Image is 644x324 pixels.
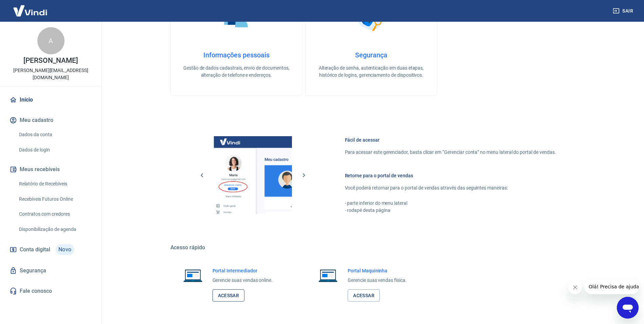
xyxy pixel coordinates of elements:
img: Imagem da dashboard mostrando o botão de gerenciar conta na sidebar no lado esquerdo [214,136,292,214]
p: Para acessar este gerenciador, basta clicar em “Gerenciar conta” no menu lateral do portal de ven... [345,149,556,156]
div: A [37,27,65,54]
h5: Acesso rápido [170,244,572,251]
a: Dados da conta [16,128,93,142]
a: Acessar [213,289,245,302]
p: [PERSON_NAME] [23,57,78,64]
button: Sair [611,5,636,17]
a: Início [8,92,93,107]
h6: Portal Intermediador [213,267,273,274]
a: Contratos com credores [16,207,93,221]
p: Alteração de senha, autenticação em duas etapas, histórico de logins, gerenciamento de dispositivos. [316,65,426,79]
p: - rodapé desta página [345,207,556,214]
a: Conta digitalNovo [8,241,93,258]
span: Novo [56,244,74,255]
a: Fale conosco [8,284,93,299]
img: Vindi [8,0,52,21]
button: Meu cadastro [8,113,93,128]
span: Olá! Precisa de ajuda? [4,5,57,10]
iframe: Fechar mensagem [568,281,582,294]
p: - parte inferior do menu lateral [345,200,556,207]
a: Segurança [8,263,93,278]
a: Relatório de Recebíveis [16,177,93,191]
a: Acessar [348,289,380,302]
p: Você poderá retornar para o portal de vendas através das seguintes maneiras: [345,184,556,192]
h4: Informações pessoais [182,51,291,59]
a: Recebíveis Futuros Online [16,192,93,206]
p: Gestão de dados cadastrais, envio de documentos, alteração de telefone e endereços. [182,65,291,79]
a: Dados de login [16,143,93,157]
a: Disponibilização de agenda [16,222,93,236]
h4: Segurança [316,51,426,59]
p: Gerencie suas vendas online. [213,277,273,284]
iframe: Mensagem da empresa [585,279,639,294]
h6: Retorne para o portal de vendas [345,172,556,179]
h6: Portal Maquininha [348,267,407,274]
p: [PERSON_NAME][EMAIL_ADDRESS][DOMAIN_NAME] [5,67,96,81]
img: Imagem de um notebook aberto [179,267,207,284]
img: Imagem de um notebook aberto [314,267,342,284]
iframe: Botão para abrir a janela de mensagens [617,297,639,319]
button: Meus recebíveis [8,162,93,177]
h6: Fácil de acessar [345,137,556,143]
p: Gerencie suas vendas física. [348,277,407,284]
span: Conta digital [20,245,50,254]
